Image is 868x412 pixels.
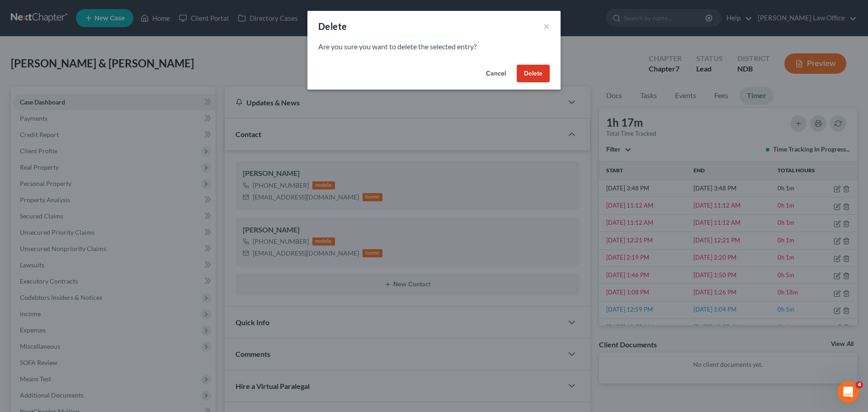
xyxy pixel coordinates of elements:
[479,65,513,83] button: Cancel
[318,20,347,33] div: Delete
[543,21,550,32] button: ×
[318,42,550,52] p: Are you sure you want to delete the selected entry?
[837,381,859,403] iframe: Intercom live chat
[517,65,550,83] button: Delete
[856,381,863,388] span: 4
